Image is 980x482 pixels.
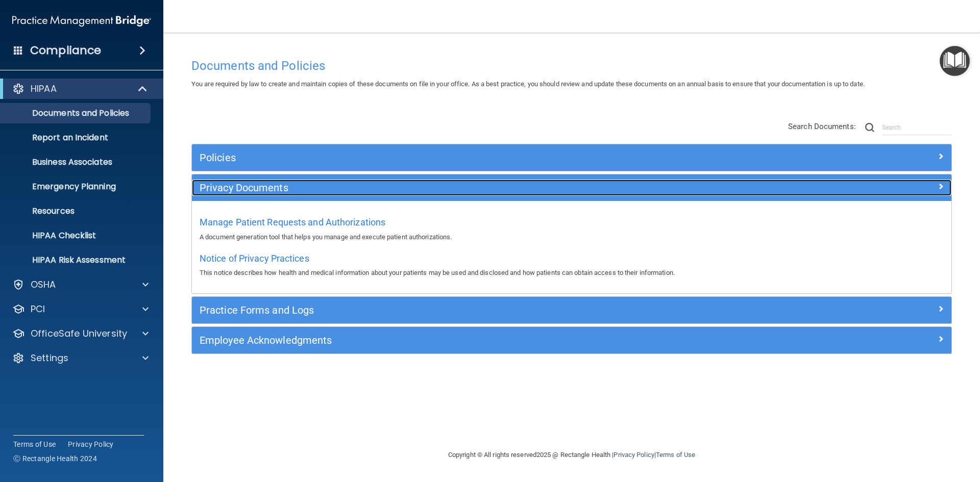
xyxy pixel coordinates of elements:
p: HIPAA [31,83,57,95]
p: Documents and Policies [7,108,146,118]
a: Terms of Use [13,439,56,449]
a: Privacy Documents [200,180,944,196]
h4: Documents and Policies [191,59,952,72]
p: Report an Incident [7,133,146,143]
a: OfficeSafe University [12,327,149,340]
div: Copyright © All rights reserved 2025 @ Rectangle Health | | [385,439,758,471]
p: Resources [7,206,146,216]
span: Search Documents: [788,122,856,131]
p: HIPAA Checklist [7,231,146,241]
span: You are required by law to create and maintain copies of these documents on file in your office. ... [191,80,865,88]
h5: Practice Forms and Logs [200,305,754,316]
p: Emergency Planning [7,182,146,192]
p: OfficeSafe University [31,327,127,340]
p: Settings [31,352,68,364]
a: Terms of Use [656,451,695,459]
h5: Employee Acknowledgments [200,335,754,346]
p: HIPAA Risk Assessment [7,255,146,265]
p: This notice describes how health and medical information about your patients may be used and disc... [200,267,944,279]
h4: Compliance [30,43,101,58]
a: Manage Patient Requests and Authorizations [200,219,385,227]
span: Manage Patient Requests and Authorizations [200,217,385,227]
input: Search [882,120,952,135]
img: PMB logo [12,11,151,31]
p: PCI [31,303,45,315]
a: PCI [12,303,149,315]
a: Settings [12,352,149,364]
p: OSHA [31,278,56,291]
p: A document generation tool that helps you manage and execute patient authorizations. [200,231,944,243]
a: HIPAA [12,83,148,95]
a: Privacy Policy [68,439,114,449]
img: ic-search.3b580494.png [865,123,874,132]
h5: Privacy Documents [200,182,754,193]
a: Employee Acknowledgments [200,332,944,348]
a: Practice Forms and Logs [200,302,944,318]
span: Ⓒ Rectangle Health 2024 [13,453,97,464]
h5: Policies [200,152,754,163]
span: Notice of Privacy Practices [200,253,309,264]
p: Business Associates [7,157,146,167]
a: Policies [200,149,944,166]
a: Privacy Policy [614,451,654,459]
button: Open Resource Center [940,46,970,76]
a: OSHA [12,278,149,291]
